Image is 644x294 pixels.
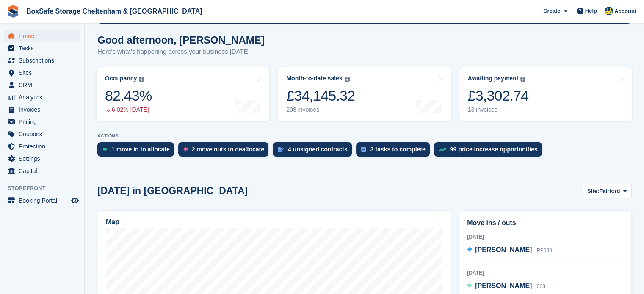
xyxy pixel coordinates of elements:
img: icon-info-grey-7440780725fd019a000dd9b08b2336e03edf1995a4989e88bcd33f0948082b44.svg [345,77,350,82]
span: CRM [19,79,69,91]
span: PP030 [537,247,552,253]
span: Sites [19,67,69,79]
button: Site: Fairford [583,184,631,198]
a: 4 unsigned contracts [273,142,356,161]
span: Analytics [19,91,69,103]
h2: Map [106,218,119,226]
a: [PERSON_NAME] 008 [467,281,545,292]
a: [PERSON_NAME] PP030 [467,245,552,256]
span: Invoices [19,104,69,115]
div: [DATE] [467,233,623,241]
p: ACTIONS [97,133,631,139]
a: menu [4,165,80,177]
a: menu [4,128,80,140]
a: 3 tasks to complete [356,142,434,161]
div: 1 move in to allocate [111,146,170,153]
span: Capital [19,165,69,177]
span: [PERSON_NAME] [475,246,532,253]
div: £3,302.74 [468,87,529,104]
img: task-75834270c22a3079a89374b754ae025e5fb1db73e45f91037f5363f120a921f8.svg [361,147,366,152]
a: menu [4,153,80,165]
img: Kim Virabi [605,7,613,15]
a: Month-to-date sales £34,145.32 208 invoices [278,67,451,121]
a: menu [4,116,80,128]
div: 13 invoices [468,106,529,113]
span: [PERSON_NAME] [475,282,532,289]
a: menu [4,195,80,206]
a: menu [4,91,80,103]
div: 208 invoices [286,106,355,113]
span: Account [614,7,636,16]
a: 2 move outs to deallocate [178,142,273,161]
a: menu [4,55,80,66]
span: 008 [537,283,545,289]
a: menu [4,30,80,42]
img: icon-info-grey-7440780725fd019a000dd9b08b2336e03edf1995a4989e88bcd33f0948082b44.svg [520,77,525,82]
div: Awaiting payment [468,75,519,82]
span: Settings [19,153,69,165]
a: menu [4,42,80,54]
span: Booking Portal [19,195,69,206]
span: Create [543,7,560,15]
h2: Move ins / outs [467,218,623,228]
a: menu [4,79,80,91]
span: Home [19,30,69,42]
img: icon-info-grey-7440780725fd019a000dd9b08b2336e03edf1995a4989e88bcd33f0948082b44.svg [139,77,144,82]
p: Here's what's happening across your business [DATE] [97,47,265,57]
span: Protection [19,140,69,152]
span: Site: [587,187,599,195]
a: menu [4,140,80,152]
span: Tasks [19,42,69,54]
div: 99 price increase opportunities [450,146,538,153]
a: 99 price increase opportunities [434,142,546,161]
img: stora-icon-8386f47178a22dfd0bd8f6a31ec36ba5ce8667c1dd55bd0f319d3a0aa187defe.svg [7,5,19,18]
span: Fairford [599,187,620,195]
div: Occupancy [105,75,137,82]
span: Storefront [8,184,84,192]
h2: [DATE] in [GEOGRAPHIC_DATA] [97,185,248,197]
a: Occupancy 82.43% 6.02% [DATE] [97,67,269,121]
a: Awaiting payment £3,302.74 13 invoices [459,67,632,121]
div: 82.43% [105,87,152,104]
a: menu [4,67,80,79]
span: Help [585,7,597,15]
div: 2 move outs to deallocate [192,146,264,153]
a: 1 move in to allocate [97,142,178,161]
div: £34,145.32 [286,87,355,104]
img: contract_signature_icon-13c848040528278c33f63329250d36e43548de30e8caae1d1a13099fd9432cc5.svg [278,147,284,152]
img: move_ins_to_allocate_icon-fdf77a2bb77ea45bf5b3d319d69a93e2d87916cf1d5bf7949dd705db3b84f3ca.svg [102,147,107,152]
div: 4 unsigned contracts [288,146,348,153]
img: move_outs_to_deallocate_icon-f764333ba52eb49d3ac5e1228854f67142a1ed5810a6f6cc68b1a99e826820c5.svg [183,147,188,152]
a: BoxSafe Storage Cheltenham & [GEOGRAPHIC_DATA] [23,4,205,18]
a: Preview store [70,195,80,206]
div: 6.02% [DATE] [105,106,152,113]
img: price_increase_opportunities-93ffe204e8149a01c8c9dc8f82e8f89637d9d84a8eef4429ea346261dce0b2c0.svg [439,148,446,151]
span: Subscriptions [19,55,69,66]
span: Pricing [19,116,69,128]
a: menu [4,104,80,115]
span: Coupons [19,128,69,140]
div: Month-to-date sales [286,75,342,82]
div: [DATE] [467,269,623,277]
div: 3 tasks to complete [370,146,426,153]
h1: Good afternoon, [PERSON_NAME] [97,34,265,46]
